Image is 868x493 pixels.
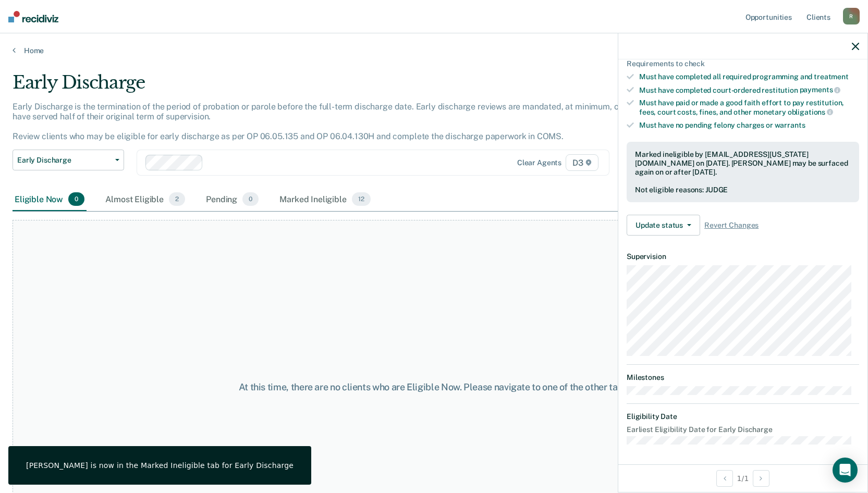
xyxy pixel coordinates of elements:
div: 1 / 1 [618,464,867,492]
button: Next Opportunity [753,470,769,487]
span: 0 [68,192,84,206]
span: D3 [566,154,598,171]
div: R [843,8,860,24]
div: [PERSON_NAME] is now in the Marked Ineligible tab for Early Discharge [26,461,294,470]
div: Must have completed all required programming and [639,72,859,81]
div: Marked Ineligible [277,188,372,211]
div: Pending [204,188,261,211]
div: Marked ineligible by [EMAIL_ADDRESS][US_STATE][DOMAIN_NAME] on [DATE]. [PERSON_NAME] may be surfa... [635,150,851,176]
div: Requirements to check [627,59,859,68]
span: 0 [242,192,259,206]
span: payments [800,85,841,94]
img: Recidiviz [8,11,58,22]
span: Early Discharge [17,156,111,165]
div: Early Discharge [13,72,664,102]
div: Must have paid or made a good faith effort to pay restitution, fees, court costs, fines, and othe... [639,98,859,116]
a: Home [13,46,855,55]
div: Must have no pending felony charges or [639,121,859,130]
dt: Earliest Eligibility Date for Early Discharge [627,425,859,434]
div: Clear agents [517,158,561,167]
span: warrants [775,121,805,129]
span: treatment [814,72,849,81]
div: Eligible Now [13,188,87,211]
div: Must have completed court-ordered restitution [639,85,859,95]
button: Update status [627,215,700,236]
span: 12 [352,192,371,206]
div: At this time, there are no clients who are Eligible Now. Please navigate to one of the other tabs. [224,381,645,393]
div: Not eligible reasons: JUDGE [635,186,851,194]
div: Almost Eligible [103,188,187,211]
dt: Milestones [627,373,859,382]
p: Early Discharge is the termination of the period of probation or parole before the full-term disc... [13,102,660,142]
span: obligations [788,108,833,116]
span: 2 [169,192,185,206]
button: Previous Opportunity [716,470,733,487]
dt: Eligibility Date [627,412,859,421]
span: Revert Changes [704,221,759,230]
dt: Supervision [627,252,859,261]
div: Open Intercom Messenger [833,458,858,483]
